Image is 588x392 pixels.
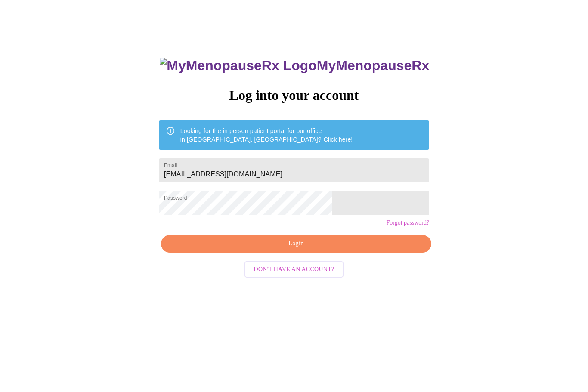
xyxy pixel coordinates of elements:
[171,239,421,250] span: Login
[242,265,346,273] a: Don't have an account?
[159,88,429,104] h3: Log into your account
[160,58,316,74] img: MyMenopauseRx Logo
[180,123,353,148] div: Looking for the in person patient portal for our office in [GEOGRAPHIC_DATA], [GEOGRAPHIC_DATA]?
[244,262,344,278] button: Don't have an account?
[324,136,353,143] a: Click here!
[160,58,429,74] h3: MyMenopauseRx
[161,235,431,253] button: Login
[386,220,429,227] a: Forgot password?
[254,265,334,275] span: Don't have an account?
